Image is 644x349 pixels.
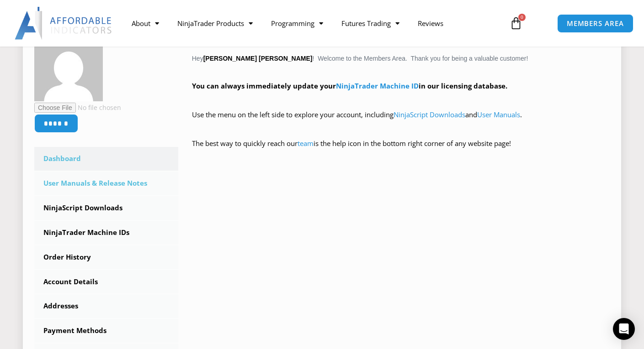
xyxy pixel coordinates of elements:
[332,13,409,34] a: Futures Trading
[34,270,178,294] a: Account Details
[409,13,452,34] a: Reviews
[567,20,624,27] span: MEMBERS AREA
[34,33,103,101] img: b291ca45a5c08e9482ff16efeeccc35ed5ed0dd832a4b2de29cb5ad38077baac
[168,13,262,34] a: NinjaTrader Products
[122,13,168,34] a: About
[477,110,520,119] a: User Manuals
[34,319,178,343] a: Payment Methods
[262,13,332,34] a: Programming
[336,81,419,90] a: NinjaTrader Machine ID
[192,38,235,47] b: Dashboard –
[394,110,465,119] a: NinjaScript Downloads
[34,196,178,220] a: NinjaScript Downloads
[518,14,526,21] span: 0
[34,245,178,269] a: Order History
[34,147,178,171] a: Dashboard
[192,36,610,163] div: Hey ! Welcome to the Members Area. Thank you for being a valuable customer!
[298,139,314,148] a: team
[122,13,503,34] nav: Menu
[496,10,536,36] a: 0
[15,7,113,40] img: LogoAI | Affordable Indicators – NinjaTrader
[192,81,507,90] strong: You can always immediately update your in our licensing database.
[34,294,178,318] a: Addresses
[613,318,635,340] div: Open Intercom Messenger
[203,55,313,62] strong: [PERSON_NAME] [PERSON_NAME]
[192,109,610,134] p: Use the menu on the left side to explore your account, including and .
[34,221,178,245] a: NinjaTrader Machine IDs
[34,172,178,195] a: User Manuals & Release Notes
[192,137,610,163] p: The best way to quickly reach our is the help icon in the bottom right corner of any website page!
[557,14,633,33] a: MEMBERS AREA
